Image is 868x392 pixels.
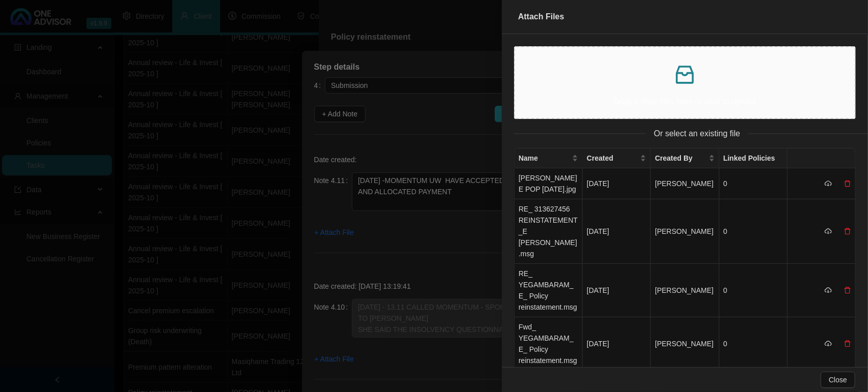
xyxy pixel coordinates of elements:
[587,153,638,164] span: Created
[825,340,832,347] span: cloud-download
[655,179,713,188] span: [PERSON_NAME]
[523,95,847,108] p: Drag & drop files here or click to upload
[583,199,651,264] td: [DATE]
[655,286,713,294] span: [PERSON_NAME]
[515,199,583,264] td: RE_ 313627456 REINSTATEMENT_E [PERSON_NAME].msg
[518,12,564,21] span: Attach Files
[655,153,706,164] span: Created By
[720,168,788,199] td: 0
[583,148,651,168] th: Created
[583,264,651,317] td: [DATE]
[655,227,713,235] span: [PERSON_NAME]
[515,264,583,317] td: RE_ YEGAMBARAM_ E_ Policy reinstatement.msg
[720,148,788,168] th: Linked Policies
[825,228,832,235] span: cloud-download
[651,148,719,168] th: Created By
[515,148,583,168] th: Name
[825,180,832,187] span: cloud-download
[821,372,855,388] button: Close
[515,317,583,371] td: Fwd_ YEGAMBARAM_ E_ Policy reinstatement.msg
[844,340,851,347] span: delete
[720,264,788,317] td: 0
[720,317,788,371] td: 0
[844,287,851,294] span: delete
[515,47,855,118] span: inboxDrag & drop files here or click to upload
[655,340,713,348] span: [PERSON_NAME]
[825,287,832,294] span: cloud-download
[844,180,851,187] span: delete
[519,153,570,164] span: Name
[829,374,847,385] span: Close
[673,63,697,87] span: inbox
[583,168,651,199] td: [DATE]
[583,317,651,371] td: [DATE]
[646,127,749,140] span: Or select an existing file
[844,228,851,235] span: delete
[515,168,583,199] td: [PERSON_NAME] E POP [DATE].jpg
[720,199,788,264] td: 0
